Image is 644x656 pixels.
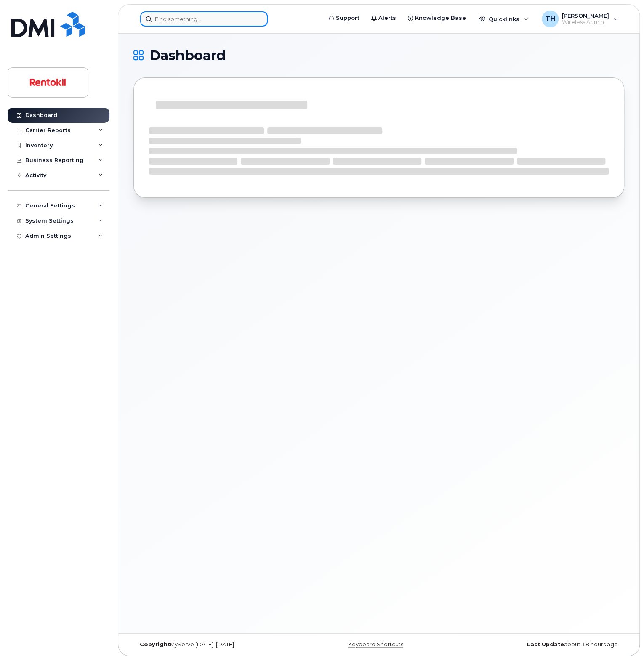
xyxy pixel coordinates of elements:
div: MyServe [DATE]–[DATE] [133,641,297,648]
span: Dashboard [149,49,226,62]
a: Keyboard Shortcuts [348,641,403,648]
strong: Copyright [140,641,170,648]
div: about 18 hours ago [460,641,624,648]
strong: Last Update [527,641,564,648]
